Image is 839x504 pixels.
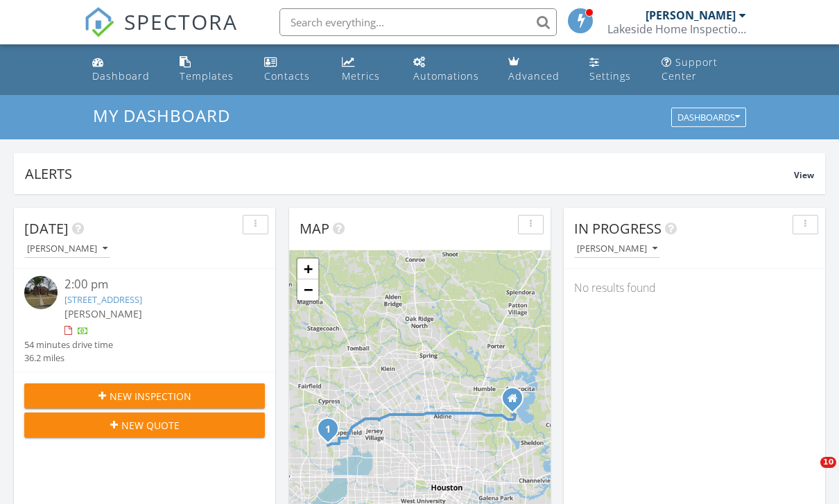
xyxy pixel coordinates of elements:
[24,276,58,309] img: streetview
[279,8,557,36] input: Search everything...
[297,279,318,300] a: Zoom out
[24,219,69,238] span: [DATE]
[677,113,740,123] div: Dashboards
[574,240,660,259] button: [PERSON_NAME]
[93,104,230,127] span: My Dashboard
[174,50,248,89] a: Templates
[589,69,631,82] div: Settings
[84,19,238,48] a: SPECTORA
[584,50,644,89] a: Settings
[24,351,113,365] div: 36.2 miles
[24,276,265,365] a: 2:00 pm [STREET_ADDRESS] [PERSON_NAME] 54 minutes drive time 36.2 miles
[342,69,380,82] div: Metrics
[564,269,825,306] div: No results found
[124,7,238,36] span: SPECTORA
[25,164,794,183] div: Alerts
[24,240,110,259] button: [PERSON_NAME]
[408,50,492,89] a: Automations (Basic)
[64,293,142,306] a: [STREET_ADDRESS]
[87,50,163,89] a: Dashboard
[512,398,521,406] div: 14511 Golden Appaloosa Cir, Houston TEXAS 77044
[325,425,331,435] i: 1
[64,276,245,293] div: 2:00 pm
[656,50,752,89] a: Support Center
[92,69,150,82] div: Dashboard
[300,219,329,238] span: Map
[336,50,396,89] a: Metrics
[64,307,142,320] span: [PERSON_NAME]
[110,389,191,403] span: New Inspection
[27,244,107,254] div: [PERSON_NAME]
[297,259,318,279] a: Zoom in
[264,69,310,82] div: Contacts
[792,457,825,490] iframe: Intercom live chat
[24,412,265,437] button: New Quote
[24,338,113,351] div: 54 minutes drive time
[24,383,265,408] button: New Inspection
[577,244,657,254] div: [PERSON_NAME]
[180,69,234,82] div: Templates
[503,50,573,89] a: Advanced
[328,428,336,437] div: 6118 Deep S Dr, Katy, TX 77449
[794,169,814,181] span: View
[508,69,560,82] div: Advanced
[259,50,325,89] a: Contacts
[661,55,718,82] div: Support Center
[607,22,746,36] div: Lakeside Home Inspections
[820,457,836,468] span: 10
[413,69,479,82] div: Automations
[646,8,736,22] div: [PERSON_NAME]
[574,219,661,238] span: In Progress
[84,7,114,37] img: The Best Home Inspection Software - Spectora
[121,418,180,433] span: New Quote
[671,108,746,128] button: Dashboards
